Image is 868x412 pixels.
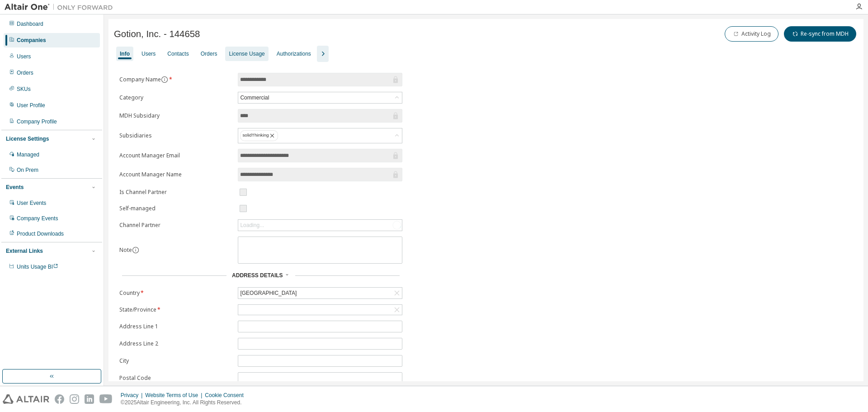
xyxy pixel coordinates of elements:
div: Authorizations [277,50,311,57]
label: City [119,357,232,365]
div: Orders [201,50,217,57]
div: Loading... [240,222,264,229]
div: User Events [17,199,46,207]
div: On Prem [17,166,38,174]
div: Company Events [17,215,58,222]
label: Address Line 1 [119,323,232,330]
div: Contacts [167,50,189,57]
div: Dashboard [17,20,43,28]
div: solidThinking [238,128,402,143]
div: License Usage [229,50,264,57]
div: [GEOGRAPHIC_DATA] [238,288,402,298]
label: Subsidiaries [119,132,232,139]
label: Self-managed [119,205,232,212]
div: Privacy [121,392,145,399]
div: Events [6,184,24,191]
label: MDH Subsidary [119,112,232,119]
div: Product Downloads [17,230,64,237]
button: Activity Log [725,26,778,42]
img: Altair One [5,3,118,12]
div: Users [17,53,31,60]
div: Commercial [238,92,402,103]
label: Account Manager Name [119,171,232,178]
div: SKUs [17,85,31,93]
div: [GEOGRAPHIC_DATA] [239,288,298,298]
label: Channel Partner [119,222,232,229]
span: Gotion, Inc. - 144658 [114,29,200,39]
label: Account Manager Email [119,152,232,159]
div: Commercial [239,93,270,103]
div: Loading... [238,220,402,231]
div: License Settings [6,135,49,142]
span: Address Details [232,272,283,279]
label: Category [119,94,232,101]
p: © 2025 Altair Engineering, Inc. All Rights Reserved. [121,399,249,407]
img: altair_logo.svg [3,394,49,404]
button: information [132,246,139,254]
div: Orders [17,69,33,76]
div: Managed [17,151,39,158]
label: Postal Code [119,374,232,382]
div: Company Profile [17,118,57,125]
button: information [161,76,168,83]
img: instagram.svg [70,394,79,404]
div: Cookie Consent [205,392,249,399]
div: Companies [17,37,46,44]
span: Units Usage BI [17,264,58,270]
label: Country [119,289,232,297]
div: User Profile [17,102,45,109]
div: Users [142,50,156,57]
label: State/Province [119,306,232,313]
label: Is Channel Partner [119,189,232,196]
div: Website Terms of Use [145,392,205,399]
img: facebook.svg [55,394,64,404]
div: solidThinking [240,130,278,141]
label: Address Line 2 [119,340,232,347]
img: youtube.svg [99,394,113,404]
div: External Links [6,247,43,255]
img: linkedin.svg [85,394,94,404]
label: Note [119,246,132,254]
div: Info [120,50,130,57]
label: Company Name [119,76,232,83]
button: Re-sync from MDH [784,26,856,42]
